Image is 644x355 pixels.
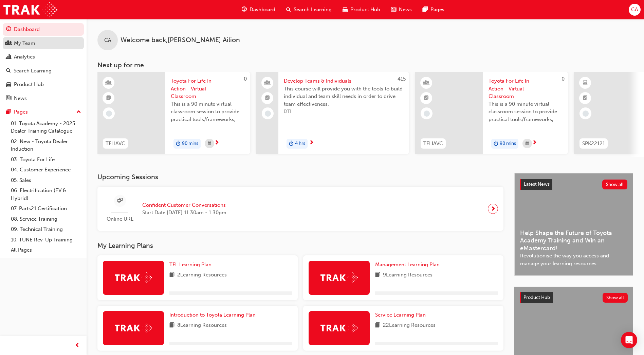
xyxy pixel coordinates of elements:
span: pages-icon [6,109,11,115]
span: Service Learning Plan [375,312,426,318]
span: learningRecordVerb_NONE-icon [265,111,271,117]
span: 2 Learning Resources [177,271,227,280]
a: Analytics [3,51,84,63]
a: News [3,92,84,105]
span: 90 mins [182,140,198,148]
div: Pages [14,108,28,116]
span: 4 hrs [295,140,305,148]
span: guage-icon [242,5,247,14]
span: booktick-icon [583,94,588,103]
h3: Next up for me [87,61,644,69]
span: Toyota For Life In Action - Virtual Classroom [171,77,245,100]
span: people-icon [265,79,270,87]
span: duration-icon [494,139,498,148]
span: Welcome back , [PERSON_NAME] Ailion [121,36,240,44]
a: news-iconNews [386,3,417,17]
img: Trak [320,272,358,283]
span: chart-icon [6,54,11,60]
span: Product Hub [523,294,550,300]
a: pages-iconPages [417,3,450,17]
span: book-icon [375,271,380,280]
h3: My Learning Plans [97,242,503,250]
span: Start Date: [DATE] 11:30am - 1:30pm [142,209,226,217]
span: people-icon [6,40,11,47]
span: Latest News [524,181,550,187]
a: 06. Electrification (EV & Hybrid) [8,185,84,203]
span: calendar-icon [208,139,211,148]
span: CA [631,6,638,14]
a: 05. Sales [8,175,84,186]
span: car-icon [6,82,11,88]
span: Product Hub [350,6,380,14]
span: search-icon [286,5,291,14]
span: learningRecordVerb_NONE-icon [583,111,589,117]
button: Pages [3,106,84,118]
img: Trak [115,323,152,333]
span: book-icon [169,321,174,330]
div: Product Hub [14,81,44,88]
span: next-icon [309,140,314,146]
a: 02. New - Toyota Dealer Induction [8,136,84,154]
span: Develop Teams & Individuals [284,77,404,85]
span: duration-icon [289,139,294,148]
span: This is a 90 minute virtual classroom session to provide practical tools/frameworks, behaviours a... [171,100,245,123]
span: pages-icon [423,5,428,14]
a: 09. Technical Training [8,224,84,235]
a: 0TFLIAVCToyota For Life In Action - Virtual ClassroomThis is a 90 minute virtual classroom sessio... [97,72,250,154]
button: DashboardMy TeamAnalyticsSearch LearningProduct HubNews [3,22,84,106]
a: 415Develop Teams & IndividualsThis course will provide you with the tools to build individual and... [256,72,409,154]
a: Dashboard [3,23,84,36]
span: 90 mins [500,140,516,148]
a: guage-iconDashboard [236,3,281,17]
div: Search Learning [14,67,52,75]
a: 07. Parts21 Certification [8,203,84,214]
span: DTI [284,108,404,116]
a: Search Learning [3,65,84,77]
a: Service Learning Plan [375,311,428,319]
span: up-icon [76,108,81,117]
span: 0 [244,76,247,82]
span: calendar-icon [526,139,529,148]
span: SPK22121 [582,140,605,148]
span: search-icon [6,68,11,74]
span: 22 Learning Resources [383,321,436,330]
a: 03. Toyota For Life [8,154,84,165]
span: Revolutionise the way you access and manage your learning resources. [520,252,627,267]
span: news-icon [391,5,396,14]
a: 10. TUNE Rev-Up Training [8,235,84,245]
span: Introduction to Toyota Learning Plan [169,312,256,318]
span: book-icon [375,321,380,330]
span: 0 [562,76,565,82]
div: Analytics [14,53,35,61]
span: TFL Learning Plan [169,261,211,268]
span: learningRecordVerb_NONE-icon [424,111,430,117]
a: Product HubShow all [520,292,628,303]
span: This is a 90 minute virtual classroom session to provide practical tools/frameworks, behaviours a... [489,100,563,123]
a: 04. Customer Experience [8,165,84,175]
span: booktick-icon [265,94,270,103]
span: learningRecordVerb_NONE-icon [106,111,112,117]
span: This course will provide you with the tools to build individual and team skill needs in order to ... [284,85,404,108]
span: TFLIAVC [106,140,125,148]
span: duration-icon [176,139,181,148]
span: prev-icon [75,341,80,350]
a: Latest NewsShow allHelp Shape the Future of Toyota Academy Training and Win an eMastercard!Revolu... [514,173,633,276]
button: CA [629,4,641,16]
a: Online URLConfident Customer ConversationsStart Date:[DATE] 11:30am - 1:30pm [103,192,498,226]
a: 01. Toyota Academy - 2025 Dealer Training Catalogue [8,118,84,136]
div: Open Intercom Messenger [621,332,637,348]
a: 0TFLIAVCToyota For Life In Action - Virtual ClassroomThis is a 90 minute virtual classroom sessio... [415,72,568,154]
span: News [399,6,412,14]
span: learningResourceType_ELEARNING-icon [583,79,588,87]
span: book-icon [169,271,174,280]
span: Confident Customer Conversations [142,201,226,209]
span: car-icon [343,5,348,14]
span: CA [104,36,111,44]
span: sessionType_ONLINE_URL-icon [117,197,123,205]
span: learningResourceType_INSTRUCTOR_LED-icon [424,79,429,87]
a: TFL Learning Plan [169,261,214,269]
a: All Pages [8,245,84,255]
a: Management Learning Plan [375,261,442,269]
button: Show all [603,293,628,303]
